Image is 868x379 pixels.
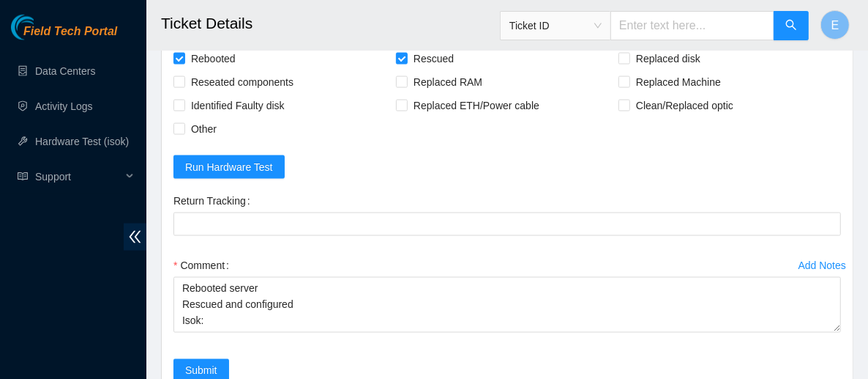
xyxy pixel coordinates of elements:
span: Run Hardware Test [185,159,273,175]
span: Replaced Machine [630,70,727,94]
label: Comment [173,254,235,277]
span: Rescued [408,47,460,70]
span: Submit [185,363,217,379]
span: double-left [124,224,146,251]
button: E [820,10,850,40]
span: read [18,172,28,182]
span: Replaced disk [630,47,706,70]
span: E [831,16,839,34]
span: Replaced ETH/Power cable [408,94,545,117]
span: Other [185,117,222,141]
button: search [774,11,809,40]
button: Add Notes [798,254,847,277]
input: Return Tracking [173,213,841,236]
span: Ticket ID [509,15,602,37]
a: Hardware Test (isok) [35,136,129,147]
div: Add Notes [798,260,846,271]
label: Return Tracking [173,189,256,213]
span: Field Tech Portal [23,25,117,39]
input: Enter text here... [610,11,774,40]
span: Support [35,162,121,191]
span: Clean/Replaced optic [630,94,739,117]
span: Reseated components [185,70,299,94]
span: search [785,19,797,33]
a: Data Centers [35,65,95,77]
a: Activity Logs [35,100,93,112]
textarea: Comment [173,277,841,333]
span: Identified Faulty disk [185,94,291,117]
button: Run Hardware Test [173,155,285,179]
img: Akamai Technologies [11,15,74,40]
span: Replaced RAM [408,70,488,94]
a: Akamai TechnologiesField Tech Portal [11,26,117,45]
span: Rebooted [185,47,242,70]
